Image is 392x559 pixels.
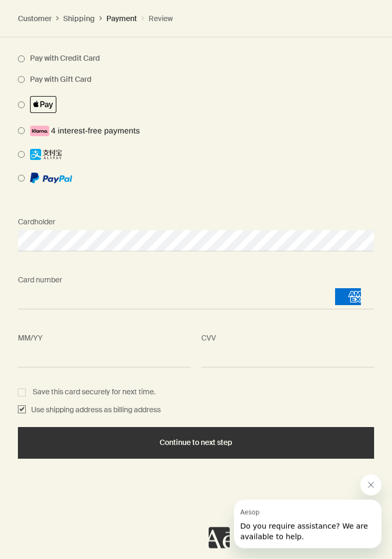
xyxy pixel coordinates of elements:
button: Customer [18,14,52,23]
label: Pay with Credit Card [25,55,100,63]
iframe: Iframe for secured card security code [201,351,374,363]
button: Continue to next step [18,428,374,459]
button: Shipping [63,14,95,23]
iframe: Iframe for secured card expiry date [18,351,191,363]
button: Review [149,14,173,23]
span: Continue to next step [160,439,232,447]
span: Save this card securely for next time. [16,385,158,399]
input: Cardholder [18,231,374,252]
button: Payment [106,14,137,23]
iframe: no content [209,527,230,548]
iframe: Iframe for secured card number [18,293,374,305]
label: Pay with Gift Card [25,76,92,84]
iframe: Message from Aesop [234,500,381,548]
iframe: Close message from Aesop [360,475,381,496]
div: Aesop says "Do you require assistance? We are available to help.". Open messaging window to conti... [209,475,381,548]
span: Use shipping address as billing address [26,404,161,417]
